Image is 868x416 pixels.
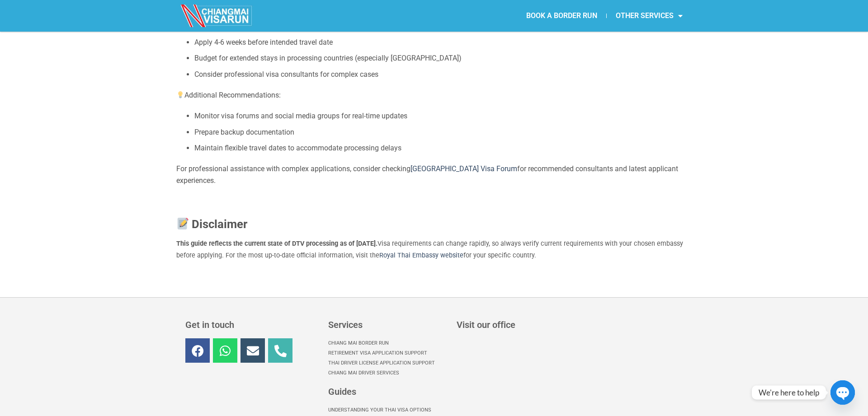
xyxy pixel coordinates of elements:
[176,89,692,101] p: Additional Recommendations:
[328,338,447,378] nav: Menu
[434,5,692,26] nav: Menu
[194,110,692,122] li: Monitor visa forums and social media groups for real-time updates
[194,52,692,64] li: Budget for extended stays in processing countries (especially [GEOGRAPHIC_DATA])
[177,91,184,98] img: 💡
[410,164,517,173] a: [GEOGRAPHIC_DATA] Visa Forum
[194,126,692,138] li: Prepare backup documentation
[176,163,692,186] p: For professional assistance with complex applications, consider checking for recommended consulta...
[194,37,692,48] li: Apply 4-6 weeks before intended travel date
[463,252,536,259] span: for your specific country.
[379,252,463,259] a: Royal Thai Embassy website
[176,240,377,248] b: This guide reflects the current state of DTV processing as of [DATE].
[328,368,447,378] a: Chiang Mai Driver Services
[328,358,447,368] a: Thai Driver License Application Support
[177,218,189,229] img: 📝
[517,5,606,26] a: BOOK A BORDER RUN
[457,320,681,329] h3: Visit our office
[328,348,447,358] a: Retirement Visa Application Support
[194,142,692,154] li: Maintain flexible travel dates to accommodate processing delays
[185,320,319,329] h3: Get in touch
[328,387,447,396] h3: Guides
[192,217,247,231] span: Disclaimer
[194,69,692,80] li: Consider professional visa consultants for complex cases
[328,405,447,415] a: Understanding Your Thai Visa options
[176,240,683,259] span: Visa requirements can change rapidly, so always verify current requirements with your chosen emba...
[607,5,692,26] a: OTHER SERVICES
[328,320,447,329] h3: Services
[328,338,447,348] a: Chiang Mai Border Run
